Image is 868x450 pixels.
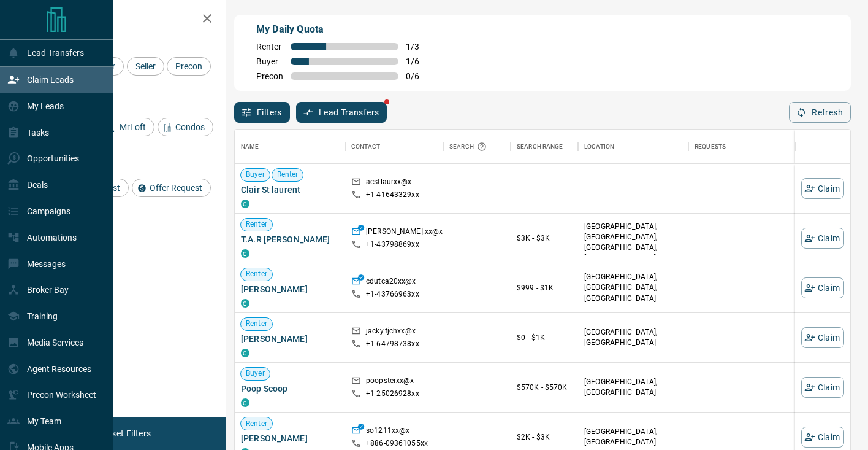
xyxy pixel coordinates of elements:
p: cdutca20xx@x [366,276,416,289]
div: Name [235,130,345,164]
span: Precon [256,71,283,81]
button: Claim [801,377,844,398]
div: MrLoft [102,118,154,136]
p: [GEOGRAPHIC_DATA], [GEOGRAPHIC_DATA] [584,427,682,448]
button: Filters [234,102,290,123]
p: +1- 64798738xx [366,339,419,349]
p: +1- 25026928xx [366,389,419,399]
span: Seller [131,61,160,71]
span: Renter [241,319,272,329]
p: [PERSON_NAME].xx@x [366,227,443,239]
p: [GEOGRAPHIC_DATA], [GEOGRAPHIC_DATA], [GEOGRAPHIC_DATA], [GEOGRAPHIC_DATA] | [GEOGRAPHIC_DATA] [584,222,682,274]
span: Buyer [256,56,283,66]
span: [PERSON_NAME] [241,333,339,345]
button: Claim [801,178,844,199]
h2: Filters [39,12,213,27]
p: [GEOGRAPHIC_DATA], [GEOGRAPHIC_DATA] [584,377,682,398]
span: Precon [171,61,207,71]
div: Location [578,130,688,164]
p: $3K - $3K [517,233,572,244]
div: Location [584,130,614,164]
p: [GEOGRAPHIC_DATA], [GEOGRAPHIC_DATA], [GEOGRAPHIC_DATA] [584,272,682,303]
span: Renter [256,42,283,52]
span: Buyer [241,368,270,379]
div: condos.ca [241,349,249,357]
p: $0 - $1K [517,332,572,343]
div: Search Range [517,130,563,164]
button: Claim [801,427,844,448]
span: 1 / 6 [406,56,433,66]
p: so1211xx@x [366,425,409,438]
p: acstlaurxx@x [366,177,412,190]
button: Reset Filters [93,423,159,444]
button: Lead Transfers [296,102,387,123]
div: condos.ca [241,398,249,407]
p: [GEOGRAPHIC_DATA], [GEOGRAPHIC_DATA] [584,327,682,348]
span: Renter [241,419,272,429]
span: Offer Request [145,183,207,193]
p: $2K - $3K [517,432,572,443]
p: $999 - $1K [517,282,572,293]
span: Renter [272,169,303,180]
p: +886- 09361055xx [366,438,428,449]
div: Contact [351,130,380,164]
span: 1 / 3 [406,42,433,52]
span: 0 / 6 [406,71,433,81]
span: Condos [171,122,209,132]
div: Seller [127,57,164,76]
span: [PERSON_NAME] [241,432,339,444]
div: Requests [695,130,726,164]
span: [PERSON_NAME] [241,283,339,295]
p: My Daily Quota [256,22,433,37]
span: Renter [241,269,272,279]
button: Claim [801,277,844,298]
div: condos.ca [241,299,249,308]
span: Poop Scoop [241,382,339,395]
span: T.A.R [PERSON_NAME] [241,233,339,246]
p: poopsterxx@x [366,376,414,389]
span: Renter [241,219,272,230]
button: Claim [801,228,844,249]
button: Claim [801,327,844,348]
div: Search [449,130,490,164]
div: Condos [158,118,213,136]
span: Clair St laurent [241,184,339,196]
div: Precon [167,57,211,76]
div: condos.ca [241,200,249,208]
p: +1- 43766963xx [366,289,419,300]
div: condos.ca [241,249,249,258]
div: Requests [688,130,799,164]
span: Buyer [241,169,270,180]
div: Name [241,130,259,164]
p: $570K - $570K [517,382,572,393]
p: +1- 41643329xx [366,190,419,200]
p: jacky.fjchxx@x [366,326,416,339]
div: Offer Request [132,179,211,197]
button: Refresh [789,102,851,123]
div: Contact [345,130,443,164]
span: MrLoft [115,122,150,132]
div: Search Range [511,130,578,164]
p: +1- 43798869xx [366,239,419,250]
